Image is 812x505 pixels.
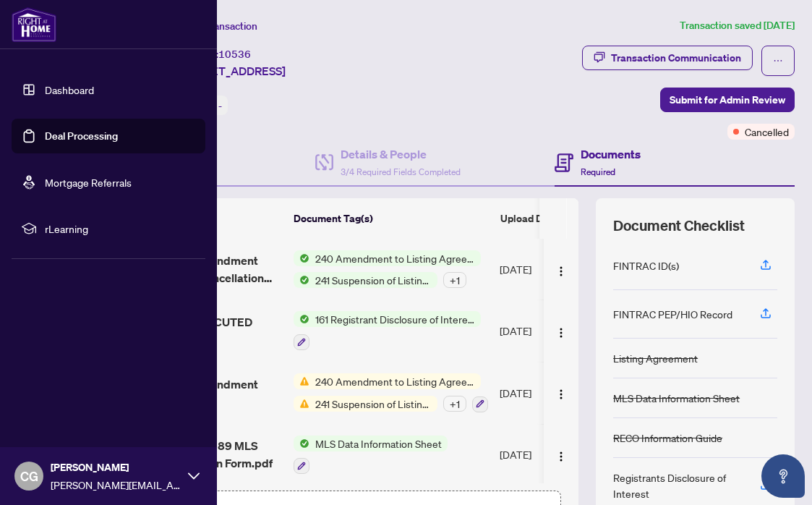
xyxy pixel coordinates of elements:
a: Dashboard [45,83,94,96]
img: Logo [555,389,567,400]
span: 161 Registrant Disclosure of Interest - Disposition ofProperty [309,311,481,327]
button: Submit for Admin Review [660,88,795,112]
button: Logo [550,319,573,342]
td: [DATE] [494,424,595,486]
img: Status Icon [294,250,309,266]
div: MLS Data Information Sheet [613,390,740,406]
div: RECO Information Guide [613,430,722,446]
span: Document Checklist [613,216,745,236]
span: 3/4 Required Fields Completed [341,166,461,177]
button: Logo [550,443,573,466]
th: Document Tag(s) [288,198,495,239]
img: Logo [555,327,567,339]
span: 241 Suspension of Listing Agreement - Authority to Offer for Sale [309,396,437,412]
img: Logo [555,266,567,277]
button: Status IconMLS Data Information Sheet [294,436,448,475]
span: [PERSON_NAME] [51,459,181,475]
button: Logo [550,381,573,404]
span: rLearning [45,221,195,237]
button: Status Icon240 Amendment to Listing Agreement - Authority to Offer for Sale Price Change/Extensio... [294,373,488,412]
a: Deal Processing [45,130,118,143]
img: Status Icon [294,396,309,412]
div: + 1 [443,272,466,288]
img: Logo [555,451,567,462]
th: Upload Date [495,198,596,239]
img: Status Icon [294,272,309,288]
button: Status Icon161 Registrant Disclosure of Interest - Disposition ofProperty [294,311,481,350]
span: CG [20,466,38,486]
h4: Details & People [341,145,461,163]
span: MLS Data Information Sheet [309,436,448,451]
span: 240 Amendment to Listing Agreement - Authority to Offer for Sale Price Change/Extension/Amendment(s) [309,250,481,266]
article: Transaction saved [DATE] [680,17,795,34]
span: View Transaction [180,20,257,33]
a: Mortgage Referrals [45,176,132,189]
div: Transaction Communication [611,46,741,69]
div: FINTRAC PEP/HIO Record [613,306,732,322]
img: Status Icon [294,436,309,451]
td: [DATE] [494,300,595,362]
span: Required [581,166,615,177]
span: Cancelled [745,124,789,140]
td: [DATE] [494,239,595,300]
span: - [218,99,222,112]
td: [DATE] [494,362,595,424]
button: Transaction Communication [582,46,753,70]
button: Logo [550,258,573,281]
span: 10536 [218,48,251,61]
div: + 1 [443,396,466,412]
div: Listing Agreement [613,350,698,366]
div: FINTRAC ID(s) [613,258,679,273]
span: 240 Amendment to Listing Agreement - Authority to Offer for Sale Price Change/Extension/Amendment(s) [309,373,481,389]
span: [STREET_ADDRESS] [179,62,286,80]
button: Status Icon240 Amendment to Listing Agreement - Authority to Offer for Sale Price Change/Extensio... [294,250,481,288]
span: Submit for Admin Review [670,88,785,111]
span: Upload Date [500,211,558,226]
img: Status Icon [294,373,309,389]
div: Registrants Disclosure of Interest [613,470,743,501]
img: Status Icon [294,311,309,327]
span: 241 Suspension of Listing Agreement - Authority to Offer for Sale [309,272,437,288]
span: [PERSON_NAME][EMAIL_ADDRESS][DOMAIN_NAME] [51,477,181,493]
h4: Documents [581,145,641,163]
button: Open asap [761,454,805,498]
img: logo [12,7,56,42]
span: ellipsis [773,56,783,66]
